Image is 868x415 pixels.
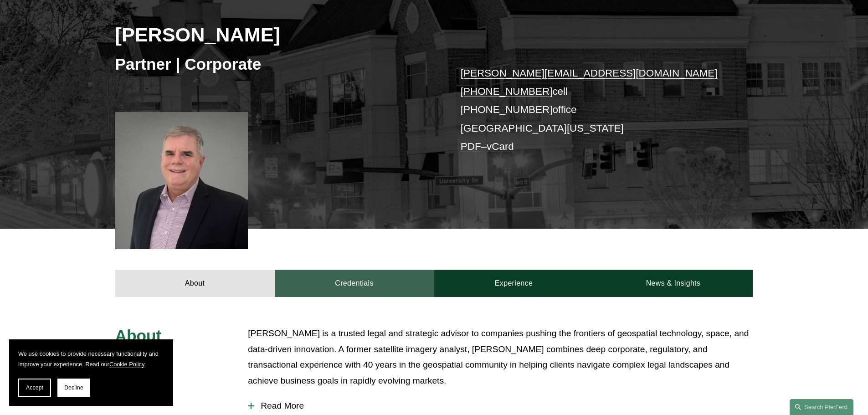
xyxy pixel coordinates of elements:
a: vCard [487,141,514,152]
a: Search this site [790,399,853,415]
a: Experience [434,270,594,297]
p: We use cookies to provide necessary functionality and improve your experience. Read our . [18,348,164,369]
a: News & Insights [593,270,753,297]
h3: Partner | Corporate [115,54,434,74]
p: [PERSON_NAME] is a trusted legal and strategic advisor to companies pushing the frontiers of geos... [248,326,753,389]
section: Cookie banner [9,339,173,406]
span: Accept [26,384,43,391]
a: [PHONE_NUMBER] [461,86,553,97]
a: PDF [461,141,481,152]
span: About [115,327,162,344]
a: Credentials [275,270,434,297]
p: cell office [GEOGRAPHIC_DATA][US_STATE] – [461,64,726,156]
a: [PHONE_NUMBER] [461,104,553,115]
a: [PERSON_NAME][EMAIL_ADDRESS][DOMAIN_NAME] [461,67,718,79]
span: Decline [64,384,83,391]
a: About [115,270,275,297]
a: Cookie Policy [109,361,144,368]
span: Read More [254,401,753,411]
button: Decline [57,379,90,397]
h2: [PERSON_NAME] [115,23,434,46]
button: Accept [18,379,51,397]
